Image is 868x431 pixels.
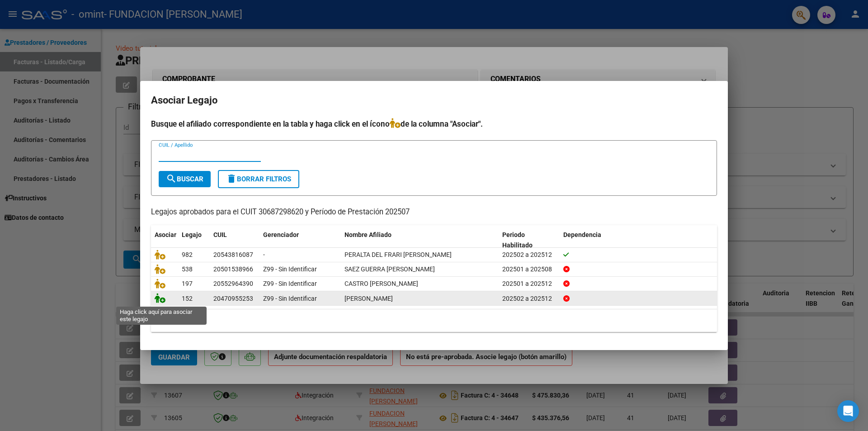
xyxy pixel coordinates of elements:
[226,173,237,184] mat-icon: delete
[182,231,202,238] span: Legajo
[182,280,193,287] span: 197
[213,250,253,260] div: 20543816087
[213,279,253,289] div: 20552964390
[226,175,291,183] span: Borrar Filtros
[218,170,299,188] button: Borrar Filtros
[213,294,253,304] div: 20470955253
[344,231,392,238] span: Nombre Afiliado
[502,231,533,249] span: Periodo Habilitado
[182,251,193,258] span: 982
[563,231,601,238] span: Dependencia
[560,225,717,255] datatable-header-cell: Dependencia
[263,251,265,258] span: -
[159,171,211,187] button: Buscar
[166,175,203,183] span: Buscar
[182,295,193,302] span: 152
[263,265,317,273] span: Z99 - Sin Identificar
[259,225,341,255] datatable-header-cell: Gerenciador
[178,225,210,255] datatable-header-cell: Legajo
[213,231,227,238] span: CUIL
[182,265,193,273] span: 538
[263,295,317,302] span: Z99 - Sin Identificar
[344,251,452,258] span: PERALTA DEL FRARI BENJAMIN DANTE
[502,264,556,275] div: 202501 a 202508
[213,264,253,275] div: 20501538966
[151,92,717,109] h2: Asociar Legajo
[502,294,556,304] div: 202502 a 202512
[166,173,177,184] mat-icon: search
[155,231,176,238] span: Asociar
[210,225,259,255] datatable-header-cell: CUIL
[151,118,717,130] h4: Busque el afiliado correspondiente en la tabla y haga click en el ícono de la columna "Asociar".
[341,225,499,255] datatable-header-cell: Nombre Afiliado
[263,231,299,238] span: Gerenciador
[344,280,418,287] span: CASTRO CARBAJAL THIAGO SANTINO
[263,280,317,287] span: Z99 - Sin Identificar
[151,309,717,332] div: 4 registros
[499,225,560,255] datatable-header-cell: Periodo Habilitado
[151,225,178,255] datatable-header-cell: Asociar
[151,207,717,218] p: Legajos aprobados para el CUIT 30687298620 y Período de Prestación 202507
[344,295,393,302] span: ROLON LUCAS NICOLAS
[344,265,435,273] span: SAEZ GUERRA JUSTIN MIKAEL
[502,279,556,289] div: 202501 a 202512
[502,250,556,260] div: 202502 a 202512
[837,400,859,422] div: Open Intercom Messenger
